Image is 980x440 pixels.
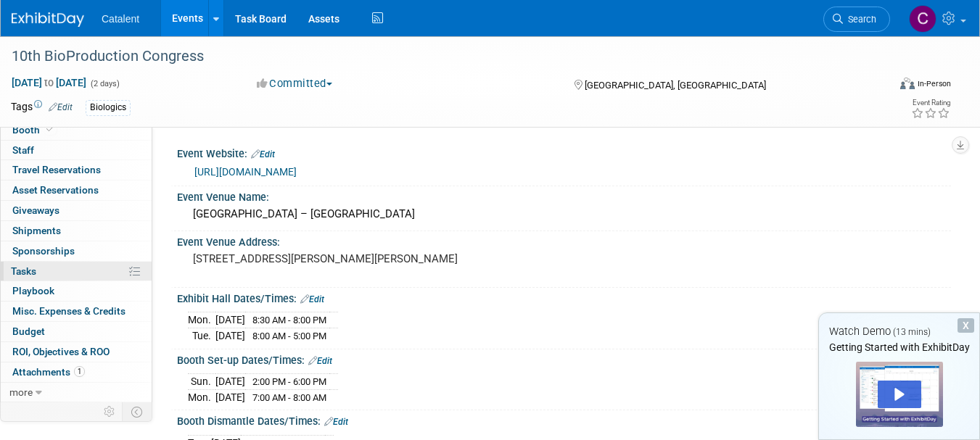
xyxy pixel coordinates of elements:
[12,204,59,216] span: Giveaways
[9,386,33,398] span: more
[188,328,215,344] td: Tue.
[1,262,152,281] a: Tasks
[911,99,950,107] div: Event Rating
[7,43,871,70] div: 10th BioProduction Congress
[188,374,215,390] td: Sun.
[819,340,979,354] div: Getting Started with ExhibitDay
[12,184,99,196] span: Asset Reservations
[12,164,101,175] span: Travel Reservations
[252,331,326,341] span: 8:00 AM - 5:00 PM
[177,186,951,204] div: Event Venue Name:
[1,302,152,321] a: Misc. Expenses & Credits
[12,366,85,378] span: Attachments
[11,265,36,277] span: Tasks
[1,241,152,261] a: Sponsorships
[12,346,110,357] span: ROI, Objectives & ROO
[1,120,152,140] a: Booth
[188,389,215,404] td: Mon.
[102,13,139,25] span: Catalent
[1,141,152,160] a: Staff
[177,288,951,307] div: Exhibit Hall Dates/Times:
[12,12,84,27] img: ExhibitDay
[89,79,120,88] span: (2 days)
[917,78,951,89] div: In-Person
[188,312,215,328] td: Mon.
[177,231,951,249] div: Event Venue Address:
[1,362,152,382] a: Attachments1
[177,143,951,162] div: Event Website:
[97,402,123,421] td: Personalize Event Tab Strip
[215,374,245,390] td: [DATE]
[177,349,951,368] div: Booth Set-up Dates/Times:
[252,392,326,403] span: 7:00 AM - 8:00 AM
[194,166,297,178] a: [URL][DOMAIN_NAME]
[74,366,85,377] span: 1
[823,7,890,32] a: Search
[252,76,338,91] button: Committed
[958,318,974,333] div: Dismiss
[251,149,275,159] a: Edit
[12,124,57,136] span: Booth
[12,285,54,296] span: Playbook
[123,402,152,421] td: Toggle Event Tabs
[1,383,152,402] a: more
[1,180,152,200] a: Asset Reservations
[46,125,54,133] i: Booth reservation complete
[1,201,152,220] a: Giveaways
[812,75,951,97] div: Event Format
[12,325,45,337] span: Budget
[843,14,876,25] span: Search
[819,324,979,339] div: Watch Demo
[193,252,484,265] pre: [STREET_ADDRESS][PERSON_NAME][PERSON_NAME]
[11,76,87,89] span: [DATE] [DATE]
[12,305,125,317] span: Misc. Expenses & Credits
[909,5,936,33] img: Christina Szendi
[1,221,152,241] a: Shipments
[1,281,152,301] a: Playbook
[300,294,324,304] a: Edit
[86,100,131,115] div: Biologics
[1,322,152,341] a: Budget
[177,410,951,429] div: Booth Dismantle Dates/Times:
[11,99,73,116] td: Tags
[188,203,940,225] div: [GEOGRAPHIC_DATA] – [GEOGRAPHIC_DATA]
[324,417,348,427] a: Edit
[49,102,73,112] a: Edit
[585,80,766,91] span: [GEOGRAPHIC_DATA], [GEOGRAPHIC_DATA]
[308,356,332,366] a: Edit
[1,342,152,362] a: ROI, Objectives & ROO
[252,315,326,325] span: 8:30 AM - 8:00 PM
[215,312,245,328] td: [DATE]
[878,381,921,408] div: Play
[1,160,152,180] a: Travel Reservations
[900,78,915,89] img: Format-Inperson.png
[215,328,245,344] td: [DATE]
[12,225,61,236] span: Shipments
[215,389,245,404] td: [DATE]
[12,245,75,257] span: Sponsorships
[12,144,34,156] span: Staff
[42,77,56,88] span: to
[893,327,931,337] span: (13 mins)
[252,376,326,387] span: 2:00 PM - 6:00 PM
